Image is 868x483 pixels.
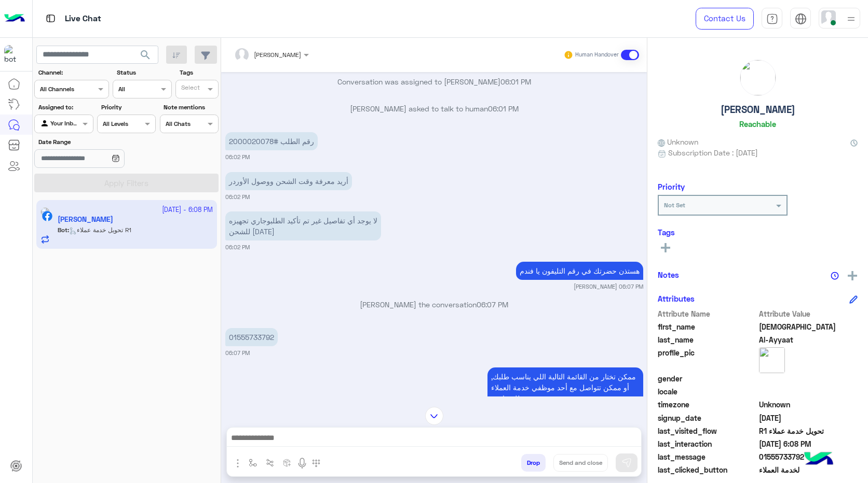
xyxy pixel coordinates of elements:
h6: Priority [658,182,685,191]
h6: Attributes [658,294,695,303]
span: Attribute Name [658,308,757,319]
span: search [139,49,152,61]
p: 14/10/2025, 6:02 PM [225,172,352,190]
p: Conversation was assigned to [PERSON_NAME] [225,76,643,87]
p: [PERSON_NAME] asked to talk to human [225,103,643,114]
span: last_visited_flow [658,425,757,436]
label: Date Range [38,137,155,147]
small: 06:02 PM [225,193,250,201]
button: Drop [521,454,546,472]
span: 06:01 PM [500,77,531,86]
img: Trigger scenario [266,459,274,467]
span: 01555733792 [759,451,858,462]
h5: [PERSON_NAME] [721,104,795,116]
img: hulul-logo.png [801,442,837,478]
button: Apply Filters [34,174,219,192]
label: Note mentions [164,103,217,112]
img: picture [740,60,776,95]
small: Human Handover [575,51,619,59]
button: Trigger scenario [262,454,279,471]
span: تحويل خدمة عملاء R1 [759,425,858,436]
span: Unknown [759,399,858,410]
h6: Reachable [739,119,776,129]
img: send attachment [232,457,244,470]
h6: Notes [658,270,679,279]
p: [PERSON_NAME] the conversation [225,299,643,310]
span: last_clicked_button [658,464,757,475]
span: 06:07 PM [477,300,508,309]
span: last_message [658,451,757,462]
button: Send and close [553,454,608,472]
span: last_interaction [658,438,757,449]
img: tab [766,13,778,25]
p: 14/10/2025, 6:02 PM [225,132,318,150]
span: Muhammad [759,321,858,332]
span: locale [658,386,757,397]
span: 2025-10-14T15:08:02.475Z [759,438,858,449]
p: 14/10/2025, 6:07 PM [487,367,643,407]
span: 06:01 PM [488,104,519,113]
img: tab [44,12,57,25]
span: first_name [658,321,757,332]
button: search [133,46,158,68]
label: Channel: [38,68,108,77]
img: make a call [312,459,320,467]
img: profile [845,12,858,25]
img: scroll [425,407,443,425]
p: 14/10/2025, 6:07 PM [516,262,643,280]
span: timezone [658,399,757,410]
span: signup_date [658,413,757,423]
span: [PERSON_NAME] [254,51,301,59]
span: null [759,373,858,384]
label: Assigned to: [38,103,92,112]
span: last_name [658,334,757,345]
img: create order [283,459,291,467]
img: Logo [4,8,25,30]
img: send voice note [296,457,308,470]
label: Status [117,68,170,77]
div: Select [180,83,200,95]
span: null [759,386,858,397]
span: Subscription Date : [DATE] [668,147,758,158]
span: gender [658,373,757,384]
img: notes [831,272,839,280]
span: 2025-10-14T15:01:03.188Z [759,413,858,423]
span: profile_pic [658,347,757,371]
h6: Tags [658,228,858,237]
span: Attribute Value [759,308,858,319]
p: Live Chat [65,12,101,26]
label: Tags [180,68,218,77]
img: send message [621,458,632,468]
span: Al-Ayyaat [759,334,858,345]
span: لخدمة العملاء [759,464,858,475]
small: 06:02 PM [225,243,250,251]
img: add [848,271,857,280]
label: Priority [101,103,155,112]
small: [PERSON_NAME] 06:07 PM [574,282,643,291]
p: 14/10/2025, 6:07 PM [225,328,278,346]
button: select flow [245,454,262,471]
a: Contact Us [696,8,754,30]
small: 06:07 PM [225,349,250,357]
a: tab [762,8,782,30]
img: userImage [821,10,836,25]
img: tab [795,13,807,25]
small: 06:02 PM [225,153,250,161]
button: create order [279,454,296,471]
img: 322208621163248 [4,45,23,64]
p: 14/10/2025, 6:02 PM [225,211,381,240]
span: Unknown [658,136,698,147]
img: picture [759,347,785,373]
img: select flow [249,459,257,467]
